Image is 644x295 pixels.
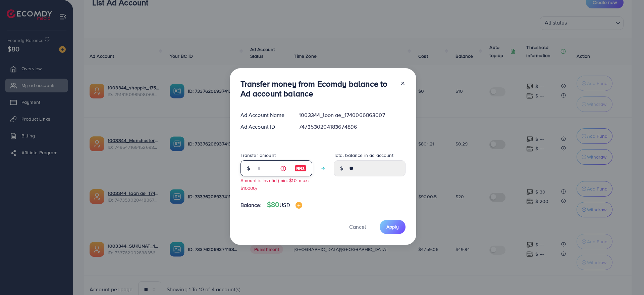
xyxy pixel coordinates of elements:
[615,265,639,290] iframe: Chat
[294,164,307,172] img: image
[235,111,294,119] div: Ad Account Name
[386,223,399,230] span: Apply
[240,79,395,98] h3: Transfer money from Ecomdy balance to Ad account balance
[240,152,276,159] label: Transfer amount
[334,152,393,159] label: Total balance in ad account
[293,111,411,119] div: 1003344_loon ae_1740066863007
[240,201,262,209] span: Balance:
[296,202,302,209] img: image
[240,177,309,191] small: Amount is invalid (min: $10, max: $10000)
[279,201,290,209] span: USD
[349,223,366,230] span: Cancel
[380,220,406,234] button: Apply
[293,123,411,131] div: 7473530204183674896
[235,123,294,131] div: Ad Account ID
[341,220,374,234] button: Cancel
[267,201,302,209] h4: $80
